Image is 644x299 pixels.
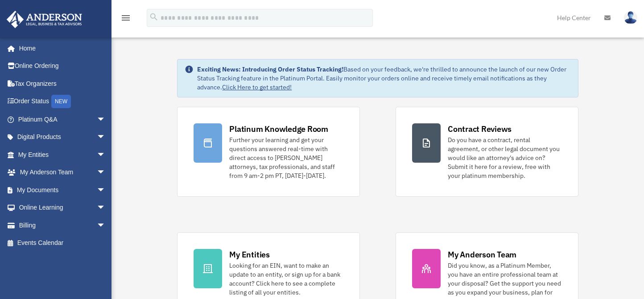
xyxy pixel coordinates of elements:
div: Platinum Knowledge Room [229,123,328,135]
img: User Pic [624,11,637,24]
i: menu [120,13,131,23]
strong: Exciting News: Introducing Order Status Tracking! [197,65,343,73]
div: Further your learning and get your questions answered real-time with direct access to [PERSON_NAM... [229,135,343,180]
span: arrow_drop_down [97,146,115,164]
a: Tax Organizers [6,75,119,93]
a: My Anderson Teamarrow_drop_down [6,164,119,181]
img: Anderson Advisors Platinum Portal [4,11,85,28]
a: My Entitiesarrow_drop_down [6,146,119,164]
a: Online Ordering [6,57,119,75]
a: Billingarrow_drop_down [6,216,119,234]
div: My Entities [229,249,269,260]
a: Digital Productsarrow_drop_down [6,128,119,146]
a: Events Calendar [6,234,119,252]
span: arrow_drop_down [97,181,115,199]
span: arrow_drop_down [97,164,115,182]
a: Online Learningarrow_drop_down [6,199,119,217]
div: Do you have a contract, rental agreement, or other legal document you would like an attorney's ad... [448,135,562,180]
a: Platinum Knowledge Room Further your learning and get your questions answered real-time with dire... [177,107,360,197]
span: arrow_drop_down [97,128,115,147]
i: search [149,12,159,22]
div: NEW [51,95,71,108]
a: menu [120,16,131,23]
a: Platinum Q&Aarrow_drop_down [6,110,119,128]
a: Click Here to get started! [222,83,292,91]
div: Based on your feedback, we're thrilled to announce the launch of our new Order Status Tracking fe... [197,65,570,92]
div: Looking for an EIN, want to make an update to an entity, or sign up for a bank account? Click her... [229,261,343,297]
a: Home [6,39,115,57]
a: My Documentsarrow_drop_down [6,181,119,199]
a: Contract Reviews Do you have a contract, rental agreement, or other legal document you would like... [396,107,578,197]
a: Order StatusNEW [6,93,119,111]
div: My Anderson Team [448,249,516,260]
span: arrow_drop_down [97,110,115,129]
span: arrow_drop_down [97,216,115,235]
span: arrow_drop_down [97,199,115,217]
div: Contract Reviews [448,123,512,135]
